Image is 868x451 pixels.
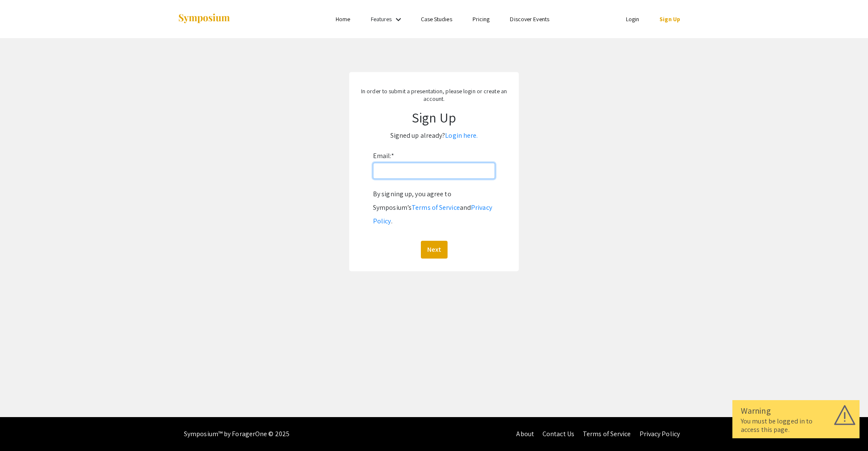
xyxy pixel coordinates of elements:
p: In order to submit a presentation, please login or create an account. [358,87,510,103]
h1: Sign Up [358,109,510,125]
a: Terms of Service [583,429,631,438]
label: Email: [373,149,394,163]
a: Login [626,15,640,23]
p: Signed up already? [358,129,510,142]
a: Sign Up [659,15,680,23]
button: Next [421,241,448,259]
mat-icon: Expand Features list [393,14,403,25]
a: About [516,429,534,438]
a: Privacy Policy [640,429,680,438]
img: Symposium by ForagerOne [178,13,231,25]
div: Warning [741,404,851,417]
a: Privacy Policy [373,203,492,225]
div: By signing up, you agree to Symposium’s and . [373,187,495,228]
div: Symposium™ by ForagerOne © 2025 [184,417,289,451]
div: You must be logged in to access this page. [741,417,851,434]
a: Contact Us [542,429,574,438]
a: Pricing [473,15,490,23]
a: Terms of Service [412,203,460,212]
a: Features [371,15,392,23]
a: Case Studies [421,15,452,23]
a: Home [336,15,350,23]
a: Login here. [445,131,478,140]
iframe: Chat [6,413,36,445]
a: Discover Events [510,15,549,23]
